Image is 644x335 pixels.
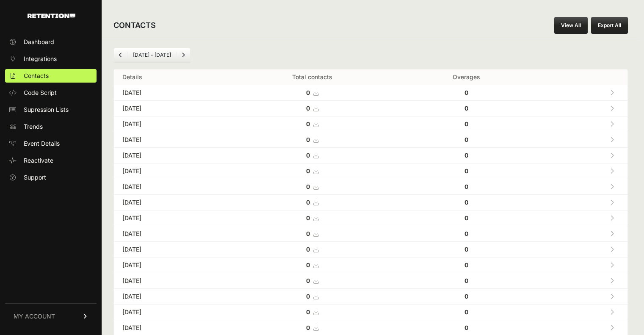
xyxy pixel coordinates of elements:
span: Dashboard [24,38,54,46]
strong: 0 [306,105,310,112]
strong: 0 [464,136,468,143]
strong: 0 [306,183,310,190]
strong: 0 [464,167,468,174]
strong: 0 [464,261,468,269]
strong: 0 [464,246,468,253]
strong: 0 [464,230,468,237]
a: Support [5,171,97,184]
button: Export All [591,17,628,34]
td: [DATE] [114,242,226,257]
a: Dashboard [5,35,97,49]
strong: 0 [464,105,468,112]
strong: 0 [464,277,468,284]
a: MY ACCOUNT [5,303,97,329]
span: Supression Lists [24,105,69,114]
a: Previous [114,48,127,62]
th: Total contacts [226,69,399,85]
th: Details [114,69,226,85]
strong: 0 [464,120,468,127]
strong: 0 [306,230,310,237]
td: [DATE] [114,132,226,148]
td: [DATE] [114,305,226,320]
span: Code Script [24,89,57,97]
td: [DATE] [114,148,226,163]
span: Event Details [24,139,60,148]
a: Integrations [5,52,97,66]
span: Support [24,173,46,182]
span: Contacts [24,72,49,80]
th: Overages [399,69,533,85]
span: Reactivate [24,156,53,165]
td: [DATE] [114,289,226,305]
strong: 0 [306,293,310,300]
strong: 0 [306,167,310,174]
strong: 0 [306,152,310,159]
strong: 0 [464,183,468,190]
strong: 0 [464,324,468,331]
td: [DATE] [114,210,226,226]
strong: 0 [306,324,310,331]
td: [DATE] [114,195,226,210]
span: MY ACCOUNT [14,312,55,321]
a: Next [177,48,190,62]
strong: 0 [306,199,310,206]
strong: 0 [306,214,310,221]
li: [DATE] - [DATE] [127,52,176,58]
td: [DATE] [114,179,226,195]
strong: 0 [306,261,310,269]
a: Reactivate [5,154,97,167]
td: [DATE] [114,85,226,101]
strong: 0 [306,277,310,284]
strong: 0 [464,89,468,96]
a: Contacts [5,69,97,83]
strong: 0 [306,89,310,96]
strong: 0 [464,293,468,300]
h2: CONTACTS [113,19,156,31]
td: [DATE] [114,257,226,273]
strong: 0 [464,308,468,316]
a: Supression Lists [5,103,97,116]
strong: 0 [306,136,310,143]
span: Integrations [24,55,57,63]
td: [DATE] [114,273,226,289]
a: Event Details [5,137,97,150]
span: Trends [24,122,43,131]
img: Retention.com [28,14,75,18]
td: [DATE] [114,163,226,179]
strong: 0 [464,214,468,221]
a: Code Script [5,86,97,100]
strong: 0 [464,199,468,206]
strong: 0 [464,152,468,159]
strong: 0 [306,120,310,127]
strong: 0 [306,308,310,316]
a: Trends [5,120,97,133]
td: [DATE] [114,101,226,116]
td: [DATE] [114,116,226,132]
strong: 0 [306,246,310,253]
a: View All [554,17,588,34]
td: [DATE] [114,226,226,242]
